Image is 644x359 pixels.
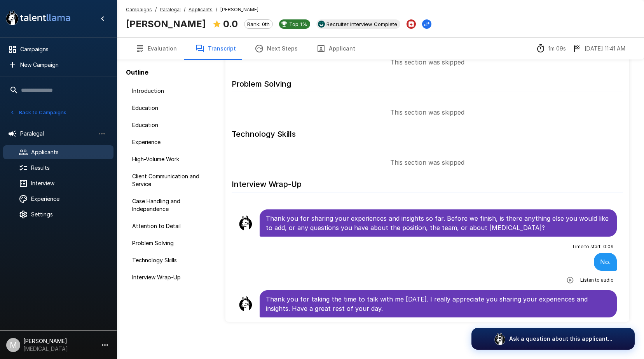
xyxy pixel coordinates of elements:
h6: Interview Wrap-Up [232,172,623,192]
h6: Problem Solving [232,71,623,92]
p: [DATE] 11:41 AM [585,45,625,52]
span: Interview Wrap-Up [132,274,210,281]
p: Thank you for sharing your experiences and insights so far. Before we finish, is there anything e... [266,214,611,232]
span: Case Handling and Independence [132,197,210,213]
h6: Technology Skills [232,122,623,142]
div: High-Volume Work [126,152,216,166]
span: Problem Solving [132,239,210,247]
span: Experience [132,138,210,146]
span: Technology Skills [132,256,210,264]
div: Case Handling and Independence [126,194,216,216]
div: The date and time when the interview was completed [572,44,625,53]
b: Outline [126,68,148,76]
p: Thank you for taking the time to talk with me [DATE]. I really appreciate you sharing your experi... [266,295,611,313]
span: / [216,6,217,14]
p: This section was skipped [390,158,464,167]
div: Problem Solving [126,236,216,250]
span: Time to start : [572,243,602,251]
span: Education [132,121,210,129]
p: This section was skipped [390,108,464,117]
div: Education [126,118,216,132]
b: [PERSON_NAME] [126,18,206,30]
span: Education [132,104,210,112]
p: No. [600,257,611,267]
div: Education [126,101,216,115]
button: Evaluation [126,38,186,59]
span: Attention to Detail [132,222,210,230]
button: Transcript [186,38,245,59]
button: Applicant [307,38,365,59]
div: Interview Wrap-Up [126,270,216,284]
div: Introduction [126,84,216,98]
span: Top 1% [286,21,310,27]
span: / [155,6,157,14]
b: 0.0 [223,18,238,30]
p: Ask a question about this applicant... [509,335,613,343]
div: The time between starting and completing the interview [536,44,566,53]
img: logo_glasses@2x.png [494,333,506,345]
img: llama_clean.png [238,296,253,312]
button: Next Steps [245,38,307,59]
u: Applicants [188,7,213,12]
p: 1m 09s [548,45,566,52]
button: Ask a question about this applicant... [471,328,635,350]
span: Client Communication and Service [132,173,210,188]
u: Campaigns [126,7,152,12]
span: Recruiter Interview Complete [323,21,400,27]
span: Introduction [132,87,210,95]
img: llama_clean.png [238,215,253,231]
button: Archive Applicant [407,19,416,29]
span: Rank: 0th [244,21,272,27]
u: Paralegal [160,7,181,12]
p: This section was skipped [390,58,464,67]
div: Technology Skills [126,253,216,267]
div: Experience [126,135,216,149]
span: / [184,6,185,14]
img: ukg_logo.jpeg [318,21,325,28]
span: [PERSON_NAME] [220,6,258,14]
span: 0 : 09 [603,243,614,251]
div: Client Communication and Service [126,169,216,191]
span: Listen to audio [580,276,614,284]
span: High-Volume Work [132,155,210,163]
button: Change Stage [422,19,431,29]
div: Attention to Detail [126,219,216,233]
div: View profile in UKG [316,19,400,29]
